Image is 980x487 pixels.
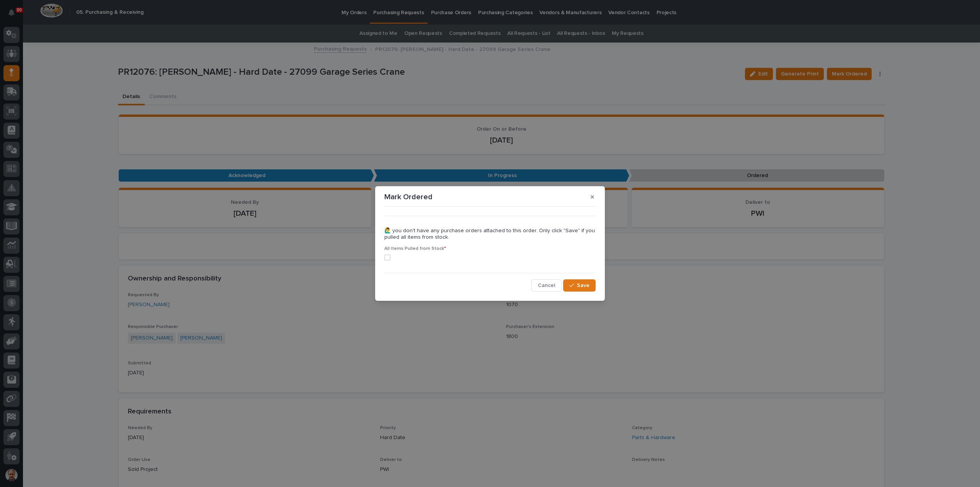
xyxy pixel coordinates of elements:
[577,282,590,289] span: Save
[563,279,596,292] button: Save
[384,246,446,251] span: All Items Pulled from Stock
[384,192,433,202] p: Mark Ordered
[538,282,555,289] span: Cancel
[531,279,562,292] button: Cancel
[384,228,596,241] p: 🙋‍♂️ you don't have any purchase orders attached to this order. Only click "Save" if you pulled a...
